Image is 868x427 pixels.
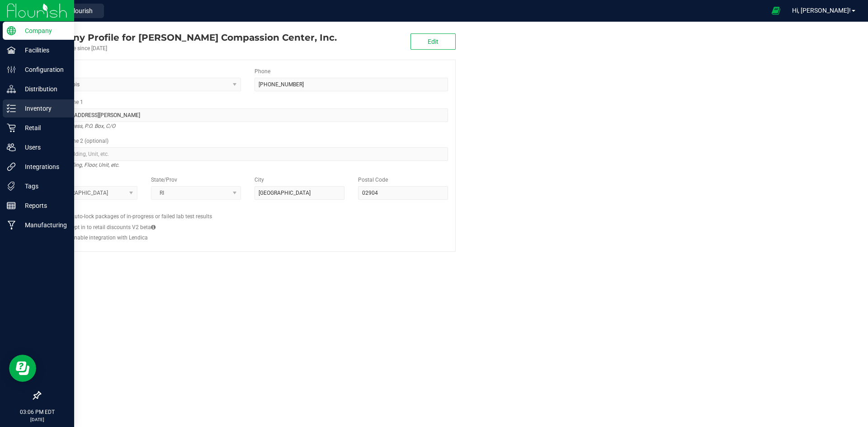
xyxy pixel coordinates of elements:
h2: Configs [47,206,448,212]
div: Account active since [DATE] [40,44,337,52]
i: Suite, Building, Floor, Unit, etc. [47,160,119,170]
input: Suite, Building, Unit, etc. [47,147,448,161]
span: Open Ecommerce Menu [766,2,786,19]
input: (123) 456-7890 [255,78,448,91]
label: State/Prov [151,176,177,184]
p: Integrations [16,161,70,172]
p: Configuration [16,64,70,75]
p: Distribution [16,84,70,94]
input: Postal Code [358,186,448,200]
iframe: Resource center [9,355,36,382]
input: City [255,186,344,200]
label: Enable integration with Lendica [71,234,148,242]
inline-svg: Reports [7,201,16,210]
div: Thomas C. Slater Compassion Center, Inc. [40,31,337,44]
inline-svg: Facilities [7,46,16,55]
span: Hi, [PERSON_NAME]! [792,7,851,14]
inline-svg: Inventory [7,104,16,113]
inline-svg: Integrations [7,162,16,171]
label: City [255,176,264,184]
input: Address [47,108,448,122]
p: [DATE] [4,416,70,423]
p: Users [16,142,70,153]
span: Edit [428,38,439,45]
i: Street address, P.O. Box, C/O [47,121,115,131]
inline-svg: Manufacturing [7,221,16,230]
p: Retail [16,122,70,133]
inline-svg: Distribution [7,84,16,94]
label: Address Line 2 (optional) [47,137,108,145]
label: Auto-lock packages of in-progress or failed lab test results [71,212,212,221]
inline-svg: Tags [7,182,16,191]
p: Reports [16,200,70,211]
p: Company [16,25,70,36]
button: Edit [410,33,456,50]
inline-svg: Retail [7,123,16,132]
inline-svg: Configuration [7,65,16,74]
label: Phone [255,67,270,75]
p: Manufacturing [16,220,70,230]
p: Tags [16,181,70,192]
p: 03:06 PM EDT [4,408,70,416]
label: Postal Code [358,176,388,184]
label: Opt in to retail discounts V2 beta [71,223,156,231]
p: Facilities [16,45,70,56]
inline-svg: Company [7,26,16,35]
p: Inventory [16,103,70,114]
inline-svg: Users [7,143,16,152]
